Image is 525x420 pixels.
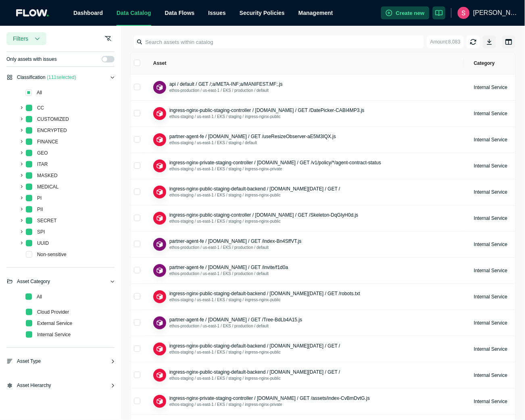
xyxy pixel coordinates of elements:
[6,382,115,396] div: Asset Hierarchy
[153,81,166,94] button: ApiEndpoint
[153,317,454,329] div: ApiEndpointpartner-agent-fe / [DOMAIN_NAME] / GET /Tree-BdLb4A15.jsethos-production / us-east-1 /...
[169,402,282,407] span: ethos-staging / us-east-1 / EKS / staging / ingress-nginx-private
[153,369,454,382] div: ApiEndpointingress-nginx-public-staging-default-backend / [DOMAIN_NAME][DATE] / GET /ethos-stagin...
[37,105,44,111] span: CC
[153,159,454,172] div: ApiEndpointingress-nginx-private-staging-controller / [DOMAIN_NAME] / GET /v1/policy/*/agent-cont...
[156,319,164,327] img: ApiEndpoint
[35,171,59,180] span: MASKED
[240,10,285,16] a: Security Policies
[37,90,42,95] span: All
[17,382,51,390] span: Asset Hierarchy
[17,358,41,366] span: Asset Type
[153,212,454,225] div: ApiEndpointingress-nginx-public-staging-controller / [DOMAIN_NAME] / GET /Skeleton-DqGIyH0d.jseth...
[153,264,454,277] div: ApiEndpointpartner-agent-fe / [DOMAIN_NAME] / GET /invite/f1d0aethos-production / us-east-1 / EKS...
[464,389,519,415] td: Internal Service
[169,212,358,218] span: ingress-nginx-public-staging-controller / [DOMAIN_NAME] / GET /Skeleton-DqGIyH0d.js
[135,35,424,48] input: Search assets within catalog
[153,133,454,146] div: ApiEndpointpartner-agent-fe / [DOMAIN_NAME] / GET /useResizeObserver-aE5M3IQX.jsethos-staging / u...
[37,128,67,133] span: ENCRYPTED
[169,114,281,119] span: ethos-staging / us-east-1 / EKS / staging / ingress-nginx-public
[35,88,44,97] span: All
[35,250,68,259] span: Non-sensitive
[464,179,519,205] td: Internal Service
[35,182,60,192] span: MEDICAL
[169,395,370,401] span: ingress-nginx-private-staging-controller / [DOMAIN_NAME] / GET /assets/index-CvBmDvtG.js
[464,336,519,362] td: Internal Service
[153,290,166,303] button: ApiEndpoint
[169,212,358,218] button: ingress-nginx-public-staging-controller / [DOMAIN_NAME] / GET /Skeleton-DqGIyH0d.js
[153,290,454,303] div: ApiEndpointingress-nginx-public-staging-default-backend / [DOMAIN_NAME][DATE] / GET /robots.txtet...
[156,293,164,301] img: ApiEndpoint
[153,395,166,408] button: ApiEndpoint
[169,160,381,166] span: ingress-nginx-private-staging-controller / [DOMAIN_NAME] / GET /v1/policy/*/agent-contract-status
[169,291,360,296] span: ingress-nginx-public-staging-default-backend / [DOMAIN_NAME][DATE] / GET /robots.txt
[153,238,454,251] div: ApiEndpointpartner-agent-fe / [DOMAIN_NAME] / GET /index-Bn4SffVT.jsethos-production / us-east-1 ...
[37,332,71,337] span: Internal Service
[165,10,195,16] span: Data Flows
[169,369,340,375] button: ingress-nginx-public-staging-default-backend / [DOMAIN_NAME][DATE] / GET /
[35,319,74,328] span: External Service
[169,343,340,349] span: ingress-nginx-public-staging-default-backend / [DOMAIN_NAME][DATE] / GET /
[156,267,164,275] img: ApiEndpoint
[35,330,72,339] span: Internal Service
[458,7,470,19] img: ACg8ocJ9la7mZOLiPBa_o7I9MBThCC15abFzTkUmGbbaHOJlHvQ7oQ=s96-c
[13,35,28,43] span: Filters
[17,277,50,286] span: Asset Category
[169,134,336,139] span: partner-agent-fe / [DOMAIN_NAME] / GET /useResizeObserver-aE5M3IQX.js
[153,107,454,120] div: ApiEndpointingress-nginx-public-staging-controller / [DOMAIN_NAME] / GET /DatePicker-CABI4MP3.jse...
[153,238,166,251] button: ApiEndpoint
[153,317,166,329] button: ApiEndpoint
[35,137,60,147] span: FINANCE
[156,136,164,144] img: ApiEndpoint
[169,369,340,375] span: ingress-nginx-public-staging-default-backend / [DOMAIN_NAME][DATE] / GET /
[73,10,103,16] a: Dashboard
[17,73,76,81] span: Classification
[37,195,42,201] span: PI
[47,74,76,80] span: ( 111 selected)
[464,153,519,179] td: Internal Service
[169,133,336,140] button: partner-agent-fe / [DOMAIN_NAME] / GET /useResizeObserver-aE5M3IQX.js
[156,83,164,92] img: ApiEndpoint
[37,161,48,167] span: ITAR
[6,73,115,88] div: Classification (111selected)
[153,343,454,356] div: ApiEndpointingress-nginx-public-staging-default-backend / [DOMAIN_NAME][DATE] / GET /ethos-stagin...
[35,216,58,226] span: SECRET
[153,159,166,172] button: ApiEndpoint
[156,345,164,354] img: ApiEndpoint
[6,358,115,372] div: Asset Type
[37,240,49,246] span: UUID
[381,6,429,19] button: Create new
[37,321,72,326] span: External Service
[37,252,67,257] span: Non-sensitive
[156,162,164,170] img: ApiEndpoint
[169,395,370,401] button: ingress-nginx-private-staging-controller / [DOMAIN_NAME] / GET /assets/index-CvBmDvtG.js
[169,193,281,197] span: ethos-staging / us-east-1 / EKS / staging / ingress-nginx-public
[37,184,58,190] span: MEDICAL
[169,186,340,192] button: ingress-nginx-public-staging-default-backend / [DOMAIN_NAME][DATE] / GET /
[169,290,360,297] button: ingress-nginx-public-staging-default-backend / [DOMAIN_NAME][DATE] / GET /robots.txt
[153,81,454,94] div: ApiEndpointapi / default / GET /;a/META-INF;a/MANIFEST.MF;.jsethos-production / us-east-1 / EKS /...
[6,55,57,63] span: Only assets with issues
[169,108,365,113] span: ingress-nginx-public-staging-controller / [DOMAIN_NAME] / GET /DatePicker-CABI4MP3.js
[464,127,519,153] td: Internal Service
[153,107,166,120] button: ApiEndpoint
[169,317,302,323] span: partner-agent-fe / [DOMAIN_NAME] / GET /Tree-BdLb4A15.js
[464,74,519,101] td: Internal Service
[6,277,115,292] div: Asset Category
[153,343,166,356] button: ApiEndpoint
[464,205,519,232] td: Internal Service
[169,238,302,244] span: partner-agent-fe / [DOMAIN_NAME] / GET /index-Bn4SffVT.js
[169,81,283,87] button: api / default / GET /;a/META-INF;a/MANIFEST.MF;.js
[144,52,464,74] th: Asset
[464,232,519,258] td: Internal Service
[35,227,46,237] span: SPI
[464,284,519,310] td: Internal Service
[37,173,58,178] span: MASKED
[464,362,519,389] td: Internal Service
[464,52,519,74] th: Category
[156,110,164,118] img: ApiEndpoint
[169,265,288,270] span: partner-agent-fe / [DOMAIN_NAME] / GET /invite/f1d0a
[35,193,43,203] span: PI
[169,324,269,328] span: ethos-production / us-east-1 / EKS / production / default
[153,186,454,199] div: ApiEndpointingress-nginx-public-staging-default-backend / [DOMAIN_NAME][DATE] / GET /ethos-stagin...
